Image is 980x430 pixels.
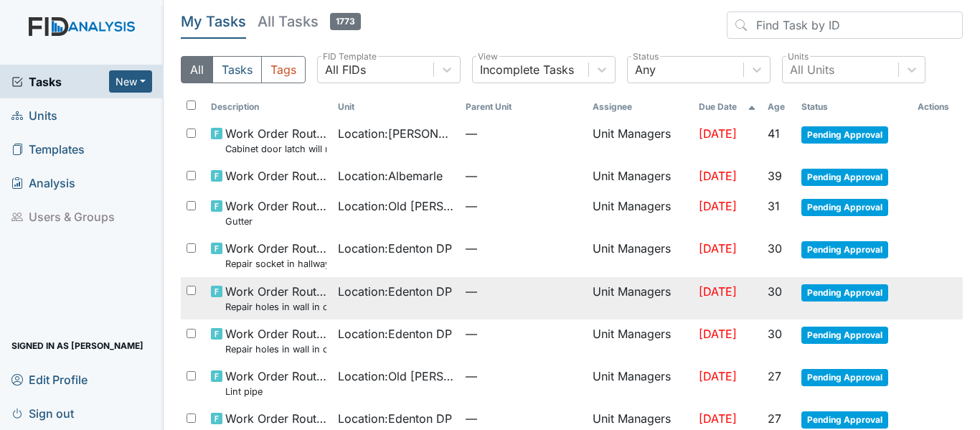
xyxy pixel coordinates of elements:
small: Gutter [225,215,326,228]
td: Unit Managers [587,277,693,319]
span: — [466,368,581,385]
th: Toggle SortBy [796,95,912,119]
span: [DATE] [699,284,737,299]
span: — [466,283,581,300]
span: Location : Edenton DP [338,410,452,427]
span: 31 [768,199,780,213]
span: — [466,410,581,427]
span: Units [11,104,57,126]
small: Lint pipe [225,385,326,398]
button: Tasks [212,56,262,83]
span: Edit Profile [11,368,88,391]
span: Pending Approval [801,199,888,216]
a: Tasks [11,73,109,90]
span: Work Order Routine Repair socket in hallway near accounting clerk office. [225,240,326,271]
th: Toggle SortBy [693,95,762,119]
h5: My Tasks [181,11,246,32]
span: 27 [768,411,781,426]
span: Location : Old [PERSON_NAME]. [338,197,453,215]
th: Toggle SortBy [460,95,587,119]
div: Incomplete Tasks [480,61,574,78]
span: [DATE] [699,369,737,383]
button: All [181,56,213,83]
span: Location : Edenton DP [338,240,452,257]
span: — [466,240,581,257]
span: [DATE] [699,169,737,183]
small: Repair holes in wall in classroom #2 [225,342,326,356]
span: Templates [11,138,85,160]
span: Work Order Routine Lint pipe [225,368,326,398]
div: All Units [790,61,834,78]
td: Unit Managers [587,119,693,162]
span: [DATE] [699,126,737,141]
small: Repair holes in wall in classroom #6. [225,300,326,314]
span: 30 [768,327,782,341]
span: — [466,125,581,142]
span: — [466,197,581,215]
span: [DATE] [699,327,737,341]
button: New [109,70,152,93]
span: Work Order Routine Cabinet door latch will not lock. [225,125,326,156]
th: Assignee [587,95,693,119]
span: Pending Approval [801,284,888,302]
span: Location : Old [PERSON_NAME]. [338,368,453,385]
span: [DATE] [699,241,737,256]
th: Toggle SortBy [762,95,796,119]
span: Location : [PERSON_NAME]. ICF [338,125,453,142]
span: 1773 [330,13,361,30]
span: 30 [768,284,782,299]
span: 27 [768,369,781,383]
span: Work Order Routine Repair holes in wall in classroom #6. [225,283,326,314]
span: Location : Edenton DP [338,325,452,342]
small: Repair socket in hallway near accounting clerk office. [225,257,326,271]
th: Toggle SortBy [332,95,459,119]
span: — [466,325,581,342]
input: Toggle All Rows Selected [187,101,196,110]
span: 39 [768,169,782,183]
span: [DATE] [699,411,737,426]
td: Unit Managers [587,234,693,276]
th: Toggle SortBy [205,95,332,119]
th: Actions [912,95,963,119]
td: Unit Managers [587,162,693,192]
span: Pending Approval [801,241,888,258]
span: Location : Edenton DP [338,283,452,300]
span: Signed in as [PERSON_NAME] [11,335,143,357]
span: Work Order Routine [225,167,326,184]
div: Type filter [181,56,306,83]
span: Pending Approval [801,327,888,344]
span: [DATE] [699,199,737,213]
td: Unit Managers [587,192,693,234]
button: Tags [261,56,306,83]
div: Any [635,61,656,78]
input: Find Task by ID [727,11,963,39]
td: Unit Managers [587,319,693,362]
h5: All Tasks [258,11,361,32]
span: Pending Approval [801,169,888,186]
span: Work Order Routine [225,410,326,427]
span: Pending Approval [801,126,888,144]
span: Location : Albemarle [338,167,443,184]
div: All FIDs [325,61,366,78]
span: Analysis [11,172,75,194]
span: Work Order Routine Gutter [225,197,326,228]
td: Unit Managers [587,362,693,404]
span: 41 [768,126,780,141]
span: Pending Approval [801,369,888,386]
span: Pending Approval [801,411,888,429]
small: Cabinet door latch will not lock. [225,142,326,156]
span: 30 [768,241,782,256]
span: — [466,167,581,184]
span: Work Order Routine Repair holes in wall in classroom #2 [225,325,326,356]
span: Sign out [11,402,74,424]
